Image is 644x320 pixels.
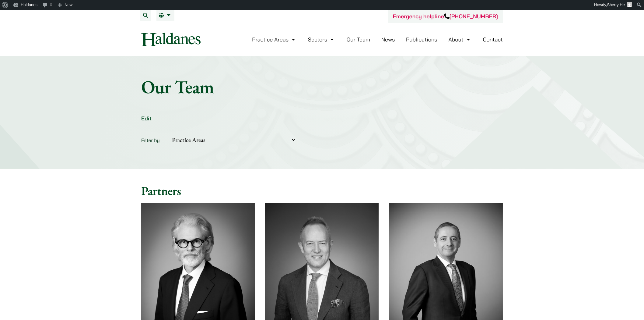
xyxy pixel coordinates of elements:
[252,36,297,43] a: Practice Areas
[141,115,152,122] a: Edit
[141,76,503,98] h1: Our Team
[140,10,151,21] button: Search
[347,36,370,43] a: Our Team
[141,33,201,46] img: Logo of Haldanes
[381,36,395,43] a: News
[483,36,503,43] a: Contact
[607,2,625,7] span: Sherry He
[141,137,160,143] label: Filter by
[448,36,471,43] a: About
[393,13,498,20] a: Emergency helpline[PHONE_NUMBER]
[308,36,335,43] a: Sectors
[141,183,503,198] h2: Partners
[406,36,437,43] a: Publications
[159,13,172,18] a: EN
